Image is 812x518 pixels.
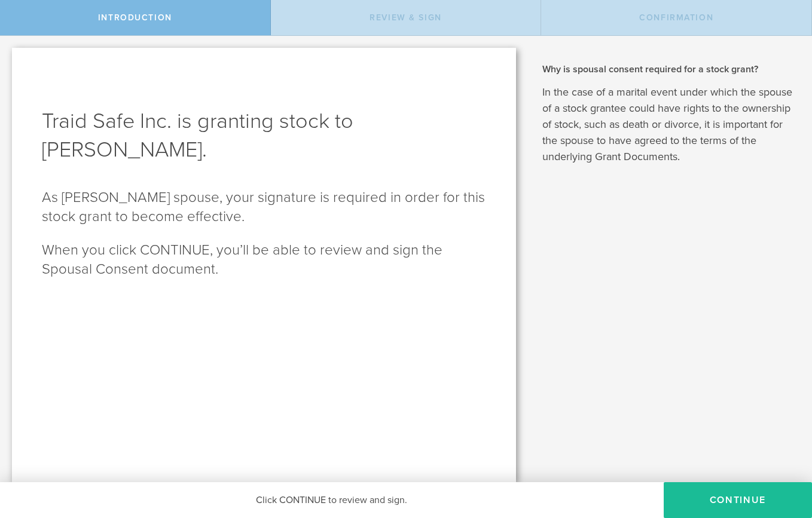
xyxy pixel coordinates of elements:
button: CONTINUE [664,482,812,518]
span: Review & Sign [370,13,442,23]
p: In the case of a marital event under which the spouse of a stock grantee could have rights to the... [542,84,794,165]
span: Introduction [98,13,172,23]
p: As [PERSON_NAME] spouse, your signature is required in order for this stock grant to become effec... [42,188,486,226]
span: Confirmation [639,13,713,23]
h2: Why is spousal consent required for a stock grant? [542,63,794,76]
h1: Traid Safe Inc. is granting stock to [PERSON_NAME]. [42,107,486,164]
p: When you click CONTINUE, you’ll be able to review and sign the Spousal Consent document. [42,241,486,279]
